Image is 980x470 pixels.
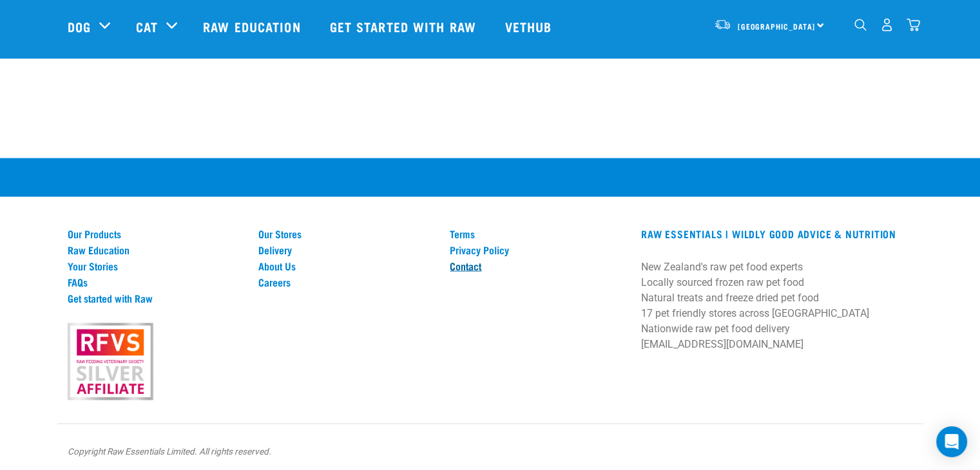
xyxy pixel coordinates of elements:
a: About Us [258,260,434,272]
a: Vethub [492,1,568,52]
a: FAQs [68,276,244,288]
img: van-moving.png [714,19,731,30]
a: Delivery [258,244,434,256]
img: user.png [880,18,894,32]
h3: RAW ESSENTIALS | Wildly Good Advice & Nutrition [641,228,912,240]
a: Dog [68,17,91,36]
a: Privacy Policy [450,244,626,256]
div: Open Intercom Messenger [936,426,967,457]
a: Our Products [68,228,244,240]
a: Get started with Raw [68,292,244,304]
p: New Zealand's raw pet food experts Locally sourced frozen raw pet food Natural treats and freeze ... [641,259,912,352]
img: home-icon@2x.png [907,18,920,32]
span: [GEOGRAPHIC_DATA] [738,24,816,28]
img: home-icon-1@2x.png [854,19,867,31]
a: Terms [450,228,626,240]
a: Raw Education [190,1,316,52]
a: Cat [136,17,158,36]
a: Raw Education [68,244,244,256]
img: rfvs.png [62,321,159,402]
a: Get started with Raw [317,1,492,52]
a: Contact [450,260,626,272]
a: Careers [258,276,434,288]
a: Our Stores [258,228,434,240]
em: Copyright Raw Essentials Limited. All rights reserved. [68,446,271,456]
a: Your Stories [68,260,244,272]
